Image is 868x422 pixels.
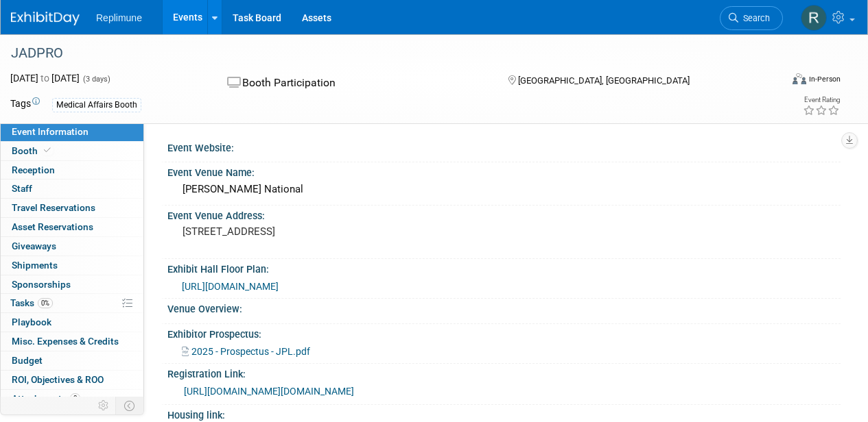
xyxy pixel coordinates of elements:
a: 2025 - Prospectus - JPL.pdf [182,346,310,357]
div: JADPRO [6,41,770,66]
div: Medical Affairs Booth [52,98,141,112]
img: Rosalind Malhotra [801,5,827,31]
pre: [STREET_ADDRESS] [183,225,433,238]
a: Budget [1,351,143,370]
span: Giveaways [12,240,56,251]
span: Replimune [96,12,142,23]
span: Attachments [12,393,80,404]
span: Sponsorships [12,279,71,290]
a: Travel Reservations [1,199,143,217]
a: Staff [1,179,143,198]
a: Event Information [1,123,143,141]
span: Search [738,13,770,23]
a: [URL][DOMAIN_NAME] [182,281,279,292]
div: [PERSON_NAME] National [178,179,830,200]
div: Registration Link: [167,364,841,381]
div: Exhibitor Prospectus: [167,324,841,341]
a: Search [720,6,783,30]
span: Playbook [12,316,51,327]
div: Exhibit Hall Floor Plan: [167,259,841,276]
span: Misc. Expenses & Credits [12,336,119,347]
img: Format-Inperson.png [793,73,806,84]
a: Asset Reservations [1,218,143,236]
span: [DATE] [DATE] [10,73,80,84]
a: [URL][DOMAIN_NAME][DOMAIN_NAME] [184,386,354,397]
span: Booth [12,145,54,156]
span: to [38,73,51,84]
div: In-Person [808,74,841,84]
a: Attachments8 [1,390,143,408]
span: 8 [70,393,80,404]
span: 0% [38,298,53,308]
span: 2025 - Prospectus - JPL.pdf [191,346,310,357]
td: Tags [10,97,40,112]
img: ExhibitDay [11,12,80,25]
div: Event Venue Name: [167,162,841,179]
div: Event Format [719,71,841,92]
span: Reception [12,164,55,175]
span: Staff [12,183,32,194]
a: Shipments [1,256,143,275]
span: (3 days) [82,75,110,84]
div: Housing link: [167,405,841,422]
a: Booth [1,142,143,160]
div: Booth Participation [223,71,486,95]
div: Event Rating [803,97,840,103]
a: Playbook [1,313,143,332]
td: Toggle Event Tabs [116,397,144,414]
span: Shipments [12,260,58,271]
a: Reception [1,161,143,179]
span: Travel Reservations [12,202,95,213]
div: Venue Overview: [167,299,841,316]
a: Sponsorships [1,275,143,294]
i: Booth reservation complete [44,147,51,154]
span: Event Information [12,126,89,137]
span: Budget [12,355,43,366]
a: Misc. Expenses & Credits [1,332,143,351]
span: Asset Reservations [12,221,93,232]
div: Event Venue Address: [167,206,841,223]
a: ROI, Objectives & ROO [1,371,143,389]
div: Event Website: [167,138,841,155]
a: Giveaways [1,237,143,256]
a: Tasks0% [1,294,143,312]
span: Tasks [10,297,53,308]
td: Personalize Event Tab Strip [92,397,116,414]
span: [GEOGRAPHIC_DATA], [GEOGRAPHIC_DATA] [518,75,690,86]
span: ROI, Objectives & ROO [12,374,104,385]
